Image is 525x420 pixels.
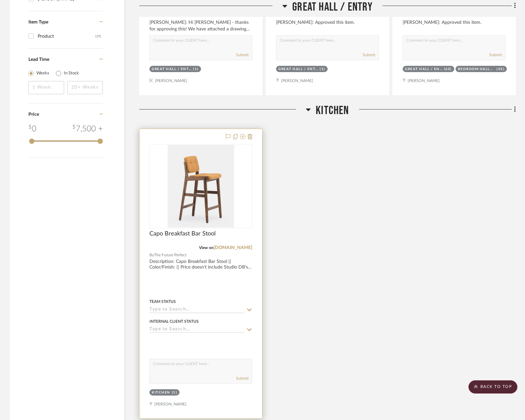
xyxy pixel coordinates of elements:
[199,246,214,250] span: View on
[149,318,199,324] div: Internal Client Status
[405,67,442,72] div: Great Hall / Entry
[36,70,49,77] label: Weeks
[214,245,252,250] a: [DOMAIN_NAME]
[497,67,505,72] div: (45)
[152,67,191,72] div: Great Hall / Entry
[403,19,505,32] div: [PERSON_NAME]: Approved this item.
[67,81,103,94] input: 20+ Weeks
[95,31,101,42] div: (29)
[458,67,495,72] div: Bedroom Hallway
[489,52,502,58] button: Submit
[64,70,79,77] label: In Stock
[149,299,176,305] div: Team Status
[363,52,375,58] button: Submit
[172,390,178,395] div: (1)
[149,307,244,313] input: Type to Search…
[444,67,452,72] div: (60)
[28,20,48,24] span: Item Type
[278,67,318,72] div: Great Hall / Entry
[28,112,39,117] span: Price
[316,104,349,118] span: Kitchen
[149,252,154,258] span: By
[152,390,170,395] div: Kitchen
[468,380,517,394] scroll-to-top-button: BACK TO TOP
[28,57,49,62] span: Lead Time
[38,31,95,42] div: Product
[193,67,199,72] div: (1)
[236,375,249,381] button: Submit
[149,19,252,32] div: [PERSON_NAME]: Hi [PERSON_NAME] - thanks for approving this! We have attached a drawing for appro...
[168,145,234,228] img: Capo Breakfast Bar Stool
[236,52,249,58] button: Submit
[28,81,64,94] input: 1 Week
[28,123,36,135] div: 0
[150,145,252,228] div: 0
[276,19,379,32] div: [PERSON_NAME]: Approved this item.
[149,230,216,237] span: Capo Breakfast Bar Stool
[320,67,325,72] div: (1)
[154,252,186,258] span: The Future Perfect
[149,327,244,333] input: Type to Search…
[72,123,103,135] div: 7,500 +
